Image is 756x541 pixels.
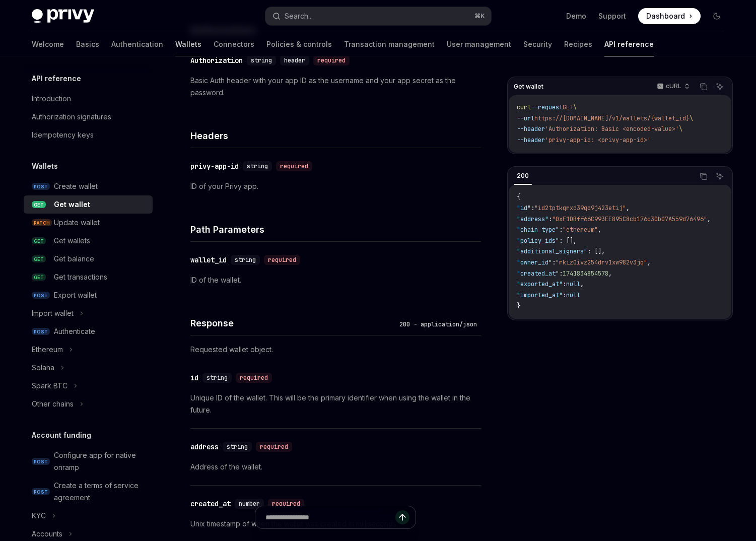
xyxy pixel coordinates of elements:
button: Ask AI [713,170,726,183]
span: , [647,258,651,266]
div: Get wallets [54,235,90,247]
div: required [313,55,350,65]
span: , [626,204,630,212]
span: number [239,500,260,508]
span: POST [32,458,50,465]
span: "owner_id" [517,258,552,266]
span: string [207,374,228,382]
span: : [559,269,563,278]
a: Transaction management [344,32,435,56]
button: cURL [651,78,694,95]
button: Copy the contents from the code block [697,80,710,93]
span: "additional_signers" [517,247,587,255]
span: Get wallet [514,83,543,91]
span: GET [32,237,46,245]
span: , [598,226,601,234]
span: PATCH [32,219,52,227]
a: Connectors [214,32,254,56]
img: dark logo [32,9,94,23]
span: Dashboard [646,11,685,21]
span: : [548,215,552,223]
span: POST [32,328,50,335]
a: POSTCreate wallet [24,177,153,195]
span: "exported_at" [517,280,563,288]
div: required [256,442,292,452]
a: Authorization signatures [24,108,153,126]
div: created_at [190,499,231,509]
div: Get wallet [54,198,90,211]
div: wallet_id [190,255,227,265]
p: ID of your Privy app. [190,180,481,192]
span: , [707,215,711,223]
div: Spark BTC [32,380,67,392]
span: "address" [517,215,548,223]
span: --request [531,103,563,111]
span: : [563,291,566,299]
span: "id" [517,204,531,212]
h5: Account funding [32,429,91,441]
div: Ethereum [32,344,63,356]
span: null [566,291,580,299]
div: Configure app for native onramp [54,449,147,474]
div: 200 - application/json [395,319,481,329]
a: Recipes [564,32,592,56]
div: KYC [32,510,46,522]
a: API reference [604,32,654,56]
div: Create a terms of service agreement [54,480,147,504]
span: https://[DOMAIN_NAME]/v1/wallets/{wallet_id} [534,114,690,122]
div: Search... [285,10,313,22]
span: "policy_ids" [517,237,559,245]
span: : [], [559,237,577,245]
a: Wallets [175,32,201,56]
a: Introduction [24,90,153,108]
p: cURL [666,82,681,90]
h4: Response [190,316,395,330]
span: string [227,443,248,451]
div: required [268,499,304,509]
a: POSTAuthenticate [24,322,153,341]
span: null [566,280,580,288]
span: , [608,269,612,278]
span: , [580,280,584,288]
span: GET [32,201,46,209]
span: } [517,302,520,310]
a: GETGet transactions [24,268,153,286]
a: GETGet wallet [24,195,153,214]
span: "0xF1DBff66C993EE895C8cb176c30b07A559d76496" [552,215,707,223]
span: "imported_at" [517,291,563,299]
a: Idempotency keys [24,126,153,144]
span: : [552,258,556,266]
span: GET [32,274,46,281]
button: Search...⌘K [265,7,491,25]
div: required [264,255,300,265]
span: GET [32,255,46,263]
div: Import wallet [32,307,74,319]
button: Ask AI [713,80,726,93]
span: GET [563,103,573,111]
span: 'Authorization: Basic <encoded-value>' [545,125,679,133]
h5: Wallets [32,160,58,172]
p: ID of the wallet. [190,274,481,286]
span: { [517,193,520,201]
a: Policies & controls [266,32,332,56]
span: curl [517,103,531,111]
span: : [], [587,247,605,255]
div: Other chains [32,398,74,410]
span: string [235,256,256,264]
a: POSTExport wallet [24,286,153,304]
div: Get transactions [54,271,107,283]
div: Update wallet [54,217,100,229]
h5: API reference [32,73,81,85]
div: 200 [514,170,532,182]
span: "chain_type" [517,226,559,234]
span: string [251,56,272,64]
a: Dashboard [638,8,701,24]
a: User management [447,32,511,56]
span: "ethereum" [563,226,598,234]
div: Authenticate [54,325,95,337]
a: GETGet wallets [24,232,153,250]
div: Accounts [32,528,62,540]
span: "id2tptkqrxd39qo9j423etij" [534,204,626,212]
div: Solana [32,362,54,374]
span: \ [679,125,682,133]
